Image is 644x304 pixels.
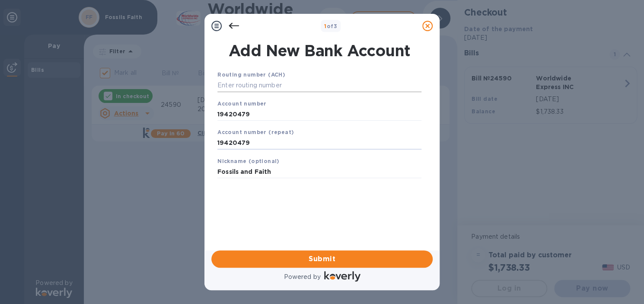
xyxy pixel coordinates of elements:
button: Submit [211,250,433,268]
img: Logo [324,271,360,282]
b: Account number [217,100,267,107]
span: Submit [218,254,426,264]
input: Enter account number [217,108,421,121]
input: Enter nickname [217,166,421,179]
b: of 3 [324,23,337,29]
span: 1 [324,23,326,29]
b: Account number (repeat) [217,129,294,135]
p: Powered by [284,272,320,282]
b: Routing number (ACH) [217,71,285,78]
h1: Add New Bank Account [212,42,427,60]
input: Enter account number [217,137,421,150]
input: Enter routing number [217,79,421,92]
b: Nickname (optional) [217,158,280,164]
